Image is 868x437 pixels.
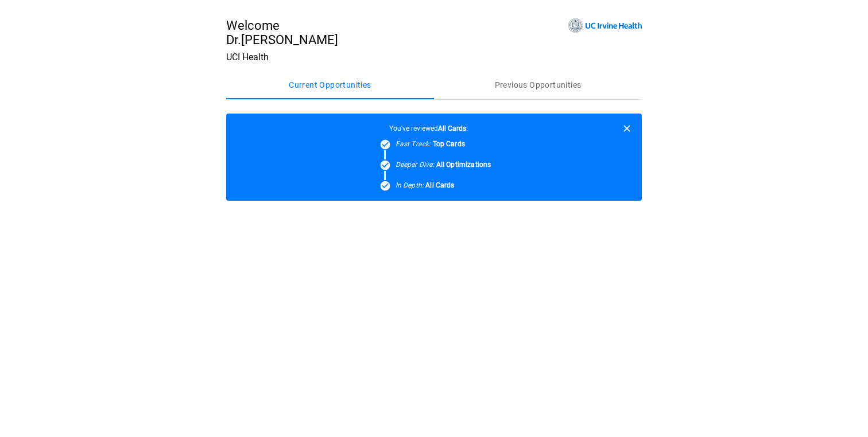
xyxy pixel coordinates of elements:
em: In Depth: [396,181,424,189]
em: Fast Track: [396,140,431,148]
img: Site Logo [568,18,642,33]
b: All Cards [425,181,454,189]
span: Welcome [226,18,338,33]
span: You've reviewed ! [235,124,621,132]
span: Current Opportunities [289,80,371,91]
span: Previous Opportunities [495,80,582,91]
b: All Optimizations [436,161,491,169]
span: Dr. [PERSON_NAME] [226,33,338,47]
span: UCI Health [226,52,269,63]
em: Deeper Dive: [396,161,435,169]
b: Top Cards [433,140,465,148]
b: All Cards [438,124,466,132]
